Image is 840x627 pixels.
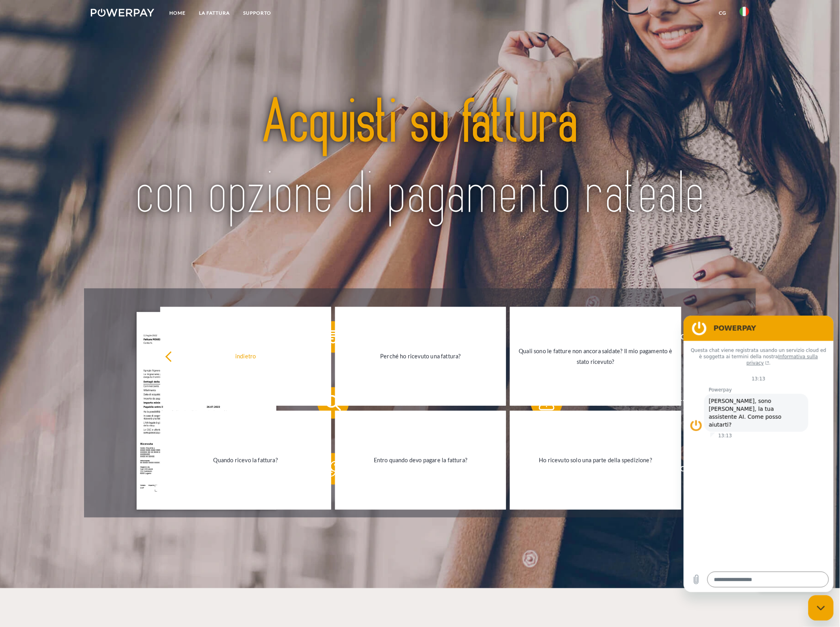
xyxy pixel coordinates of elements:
a: Quali sono le fatture non ancora saldate? Il mio pagamento è stato ricevuto? [510,307,681,406]
div: Quando ricevo la fattura? [165,455,326,465]
img: logo-powerpay-white.svg [91,9,154,17]
a: Home [163,6,192,20]
div: Perché ho ricevuto una fattura? [340,351,501,362]
a: CG [712,6,733,20]
div: Quali sono le fatture non ancora saldate? Il mio pagamento è stato ricevuto? [515,346,676,367]
a: Supporto [236,6,278,20]
div: indietro [165,351,326,362]
a: LA FATTURA [192,6,236,20]
img: title-powerpay_it.svg [123,63,716,256]
iframe: Pulsante per aprire la finestra di messaggistica, conversazione in corso [808,595,834,621]
div: Ho ricevuto solo una parte della spedizione? [515,455,676,465]
img: it [740,7,749,16]
div: Entro quando devo pagare la fattura? [340,455,501,465]
iframe: Finestra di messaggistica [684,316,834,592]
img: single_invoice_powerpay_it.jpg [137,312,276,510]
